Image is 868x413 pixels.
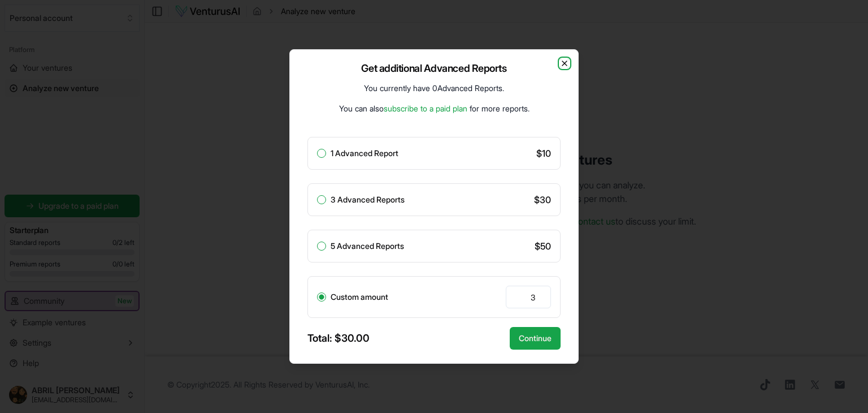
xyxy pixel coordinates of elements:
button: Continue [510,327,561,350]
span: $ 30 [534,193,551,206]
p: You currently have 0 Advanced Reports . [364,83,504,94]
label: 5 Advanced Reports [331,242,404,250]
span: $ 10 [536,147,551,160]
label: 1 Advanced Report [331,149,398,157]
span: You can also for more reports. [339,104,530,113]
span: $ 50 [535,239,551,253]
div: Total: $ 30.00 [307,330,370,346]
a: subscribe to a paid plan [384,104,467,113]
label: 3 Advanced Reports [331,196,405,204]
h2: Get additional Advanced Reports [361,63,506,74]
label: Custom amount [331,293,388,301]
